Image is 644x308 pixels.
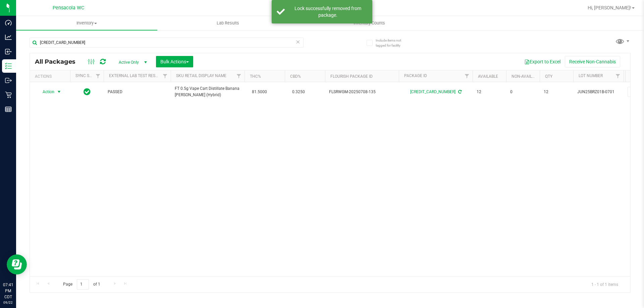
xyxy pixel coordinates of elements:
[35,74,67,79] div: Actions
[290,74,301,79] a: CBD%
[208,20,248,26] span: Lab Results
[565,56,620,67] button: Receive Non-Cannabis
[520,56,565,67] button: Export to Excel
[5,91,12,98] inline-svg: Retail
[156,56,193,67] button: Bulk Actions
[249,87,270,97] span: 81.5000
[510,89,536,95] span: 0
[157,16,299,30] a: Lab Results
[109,73,162,78] a: External Lab Test Result
[160,70,171,82] a: Filter
[16,20,157,26] span: Inventory
[84,87,91,97] span: In Sync
[5,34,12,41] inline-svg: Analytics
[586,279,624,289] span: 1 - 1 of 1 items
[7,254,27,274] iframe: Resource center
[3,282,13,300] p: 07:41 PM CDT
[404,73,427,78] a: Package ID
[93,70,104,82] a: Filter
[329,89,395,95] span: FLSRWGM-20250708-135
[512,74,541,79] a: Non-Available
[3,300,13,305] p: 09/22
[5,19,12,26] inline-svg: Dashboard
[250,74,261,79] a: THC%
[376,38,409,48] span: Include items not tagged for facility
[233,70,245,82] a: Filter
[410,89,455,94] a: [CREDIT_CARD_NUMBER]
[30,38,304,48] input: Search Package ID, Item Name, SKU, Lot or Part Number...
[5,106,12,113] inline-svg: Reports
[108,89,167,95] span: PASSED
[37,87,55,97] span: Action
[55,87,63,97] span: select
[545,74,552,79] a: Qty
[176,73,226,78] a: Sku Retail Display Name
[457,89,462,94] span: Sync from Compliance System
[289,87,308,97] span: 0.3250
[288,5,367,18] div: Lock successfully removed from package.
[477,89,502,95] span: 12
[478,74,498,79] a: Available
[296,38,300,46] span: Clear
[175,85,240,98] span: FT 0.5g Vape Cart Distillate Banana [PERSON_NAME] (Hybrid)
[35,58,82,65] span: All Packages
[53,5,84,11] span: Pensacola WC
[5,77,12,84] inline-svg: Outbound
[160,59,189,64] span: Bulk Actions
[577,89,620,95] span: JUN25BRZ01B-0701
[16,16,157,30] a: Inventory
[544,89,569,95] span: 12
[612,70,624,82] a: Filter
[330,74,373,79] a: Flourish Package ID
[5,48,12,55] inline-svg: Inbound
[588,5,631,10] span: Hi, [PERSON_NAME]!
[579,73,603,78] a: Lot Number
[57,279,106,290] span: Page of 1
[5,63,12,69] inline-svg: Inventory
[462,70,473,82] a: Filter
[75,73,101,78] a: Sync Status
[77,279,89,290] input: 1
